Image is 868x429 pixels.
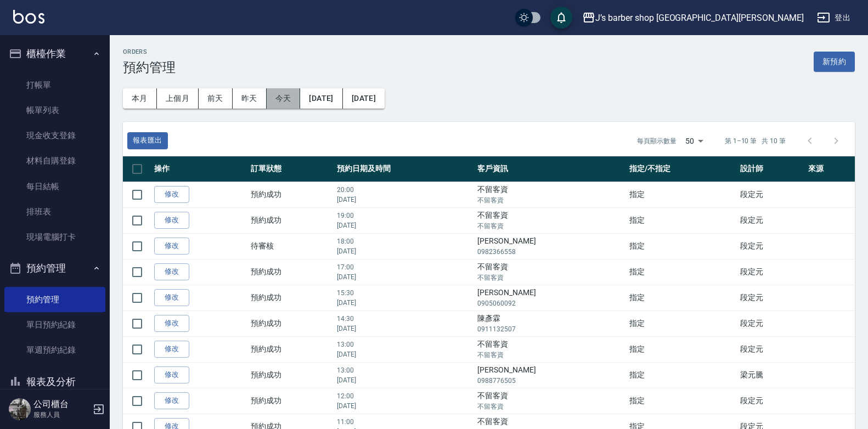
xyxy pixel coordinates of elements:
p: 13:00 [337,340,472,349]
p: 13:00 [337,365,472,375]
td: 指定 [627,207,737,233]
td: 指定 [627,285,737,311]
a: 修改 [154,289,189,306]
a: 打帳單 [4,72,105,98]
p: 第 1–10 筆 共 10 筆 [725,136,786,146]
p: 0911132507 [477,324,624,334]
a: 現場電腦打卡 [4,224,105,250]
button: 櫃檯作業 [4,39,105,68]
td: 指定 [627,336,737,362]
a: 修改 [154,341,189,358]
div: J’s barber shop [GEOGRAPHIC_DATA][PERSON_NAME] [595,11,804,25]
button: 登出 [813,8,855,28]
button: J’s barber shop [GEOGRAPHIC_DATA][PERSON_NAME] [578,7,808,29]
button: 新預約 [814,52,855,72]
button: 前天 [199,88,233,109]
td: 預約成功 [248,362,334,388]
td: 段定元 [737,285,805,311]
a: 帳單列表 [4,98,105,123]
p: 18:00 [337,236,472,246]
td: 段定元 [737,388,805,414]
p: [DATE] [337,349,472,359]
td: 陳彥霖 [475,311,627,336]
button: 昨天 [233,88,267,109]
a: 修改 [154,315,189,332]
th: 設計師 [737,156,805,182]
p: [DATE] [337,246,472,256]
button: 預約管理 [4,254,105,283]
a: 每日結帳 [4,174,105,199]
th: 訂單狀態 [248,156,334,182]
p: 不留客資 [477,402,624,411]
p: [DATE] [337,221,472,230]
th: 預約日期及時間 [334,156,475,182]
h3: 預約管理 [123,60,176,75]
th: 指定/不指定 [627,156,737,182]
td: 預約成功 [248,285,334,311]
p: [DATE] [337,375,472,385]
div: 50 [681,126,707,156]
a: 單週預約紀錄 [4,337,105,363]
button: 今天 [267,88,301,109]
button: 報表匯出 [127,132,168,149]
a: 修改 [154,212,189,229]
a: 修改 [154,238,189,255]
td: [PERSON_NAME] [475,362,627,388]
td: 預約成功 [248,388,334,414]
p: 19:00 [337,211,472,221]
td: 指定 [627,259,737,285]
p: 不留客資 [477,221,624,231]
p: 不留客資 [477,273,624,283]
td: 指定 [627,388,737,414]
th: 來源 [805,156,855,182]
td: 段定元 [737,259,805,285]
td: [PERSON_NAME] [475,233,627,259]
button: 本月 [123,88,157,109]
td: 預約成功 [248,311,334,336]
a: 單日預約紀錄 [4,312,105,337]
a: 新預約 [814,56,855,66]
p: 0982366558 [477,247,624,257]
p: 17:00 [337,262,472,272]
h2: Orders [123,48,176,55]
td: 指定 [627,233,737,259]
a: 修改 [154,263,189,280]
h5: 公司櫃台 [33,399,89,410]
p: 14:30 [337,314,472,324]
td: 段定元 [737,182,805,207]
button: [DATE] [343,88,385,109]
a: 排班表 [4,199,105,224]
p: [DATE] [337,195,472,205]
td: 預約成功 [248,259,334,285]
td: 不留客資 [475,336,627,362]
img: Logo [13,10,44,24]
td: 預約成功 [248,207,334,233]
button: save [550,7,572,29]
td: 段定元 [737,233,805,259]
img: Person [9,398,31,420]
td: 不留客資 [475,259,627,285]
p: [DATE] [337,401,472,411]
p: 12:00 [337,391,472,401]
a: 現金收支登錄 [4,123,105,148]
td: 指定 [627,311,737,336]
button: 報表及分析 [4,368,105,396]
td: 不留客資 [475,207,627,233]
p: 0905060092 [477,298,624,308]
p: 不留客資 [477,350,624,360]
td: 段定元 [737,336,805,362]
button: [DATE] [300,88,342,109]
td: 待審核 [248,233,334,259]
td: 梁元騰 [737,362,805,388]
p: [DATE] [337,272,472,282]
td: 不留客資 [475,182,627,207]
td: 指定 [627,182,737,207]
p: 服務人員 [33,410,89,420]
p: 0988776505 [477,376,624,386]
th: 客戶資訊 [475,156,627,182]
td: 指定 [627,362,737,388]
td: 預約成功 [248,182,334,207]
a: 修改 [154,186,189,203]
th: 操作 [151,156,248,182]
